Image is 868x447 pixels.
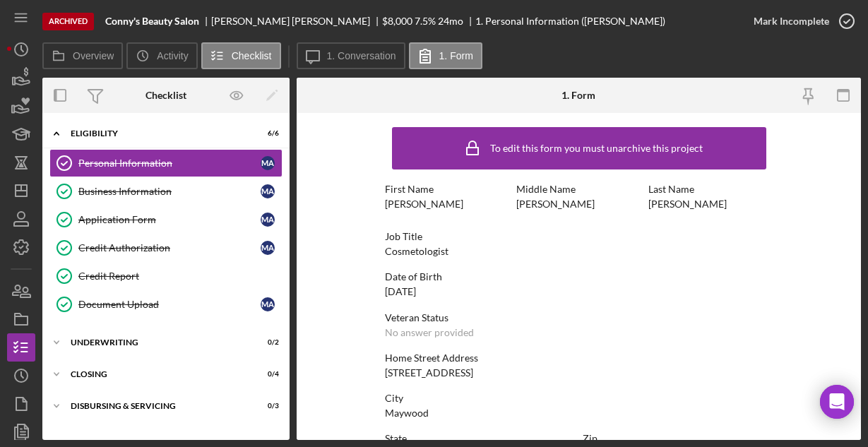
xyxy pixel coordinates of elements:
[145,90,186,101] div: Checklist
[261,184,275,198] div: M A
[261,213,275,227] div: M A
[254,370,279,379] div: 0 / 4
[254,129,279,138] div: 6 / 6
[78,270,282,282] div: Credit Report
[71,129,244,138] div: Eligibility
[583,433,773,444] div: Zip
[648,198,727,210] div: [PERSON_NAME]
[385,271,773,282] div: Date of Birth
[385,246,448,257] div: Cosmetologist
[261,241,275,255] div: M A
[385,407,429,419] div: Maywood
[516,184,641,195] div: Middle Name
[261,297,275,311] div: M A
[385,393,773,404] div: City
[385,327,474,338] div: No answer provided
[648,184,773,195] div: Last Name
[211,16,382,27] div: [PERSON_NAME] [PERSON_NAME]
[71,338,244,347] div: Underwriting
[49,149,283,177] a: Personal InformationMA
[49,177,283,205] a: Business InformationMA
[105,16,199,27] b: Conny's Beauty Salon
[126,42,197,69] button: Activity
[78,186,261,197] div: Business Information
[49,262,283,290] a: Credit Report
[297,42,405,69] button: 1. Conversation
[78,157,261,169] div: Personal Information
[754,7,829,35] div: Mark Incomplete
[475,16,665,27] div: 1. Personal Information ([PERSON_NAME])
[78,242,261,254] div: Credit Authorization
[157,50,188,61] label: Activity
[739,7,861,35] button: Mark Incomplete
[42,13,94,30] div: Archived
[385,286,416,297] div: [DATE]
[385,367,473,379] div: [STREET_ADDRESS]
[261,156,275,170] div: M A
[232,50,272,61] label: Checklist
[439,50,473,61] label: 1. Form
[78,214,261,225] div: Application Form
[385,312,773,323] div: Veteran Status
[385,198,463,210] div: [PERSON_NAME]
[327,50,396,61] label: 1. Conversation
[42,42,123,69] button: Overview
[385,184,510,195] div: First Name
[201,42,281,69] button: Checklist
[49,205,283,234] a: Application FormMA
[49,290,283,318] a: Document UploadMA
[78,299,261,310] div: Document Upload
[490,143,703,154] div: To edit this form you must unarchive this project
[385,433,576,444] div: State
[820,385,854,419] div: Open Intercom Messenger
[73,50,114,61] label: Overview
[71,370,244,379] div: Closing
[385,231,773,242] div: Job Title
[438,16,463,27] div: 24 mo
[254,402,279,410] div: 0 / 3
[254,338,279,347] div: 0 / 2
[49,234,283,262] a: Credit AuthorizationMA
[561,90,595,101] div: 1. Form
[516,198,595,210] div: [PERSON_NAME]
[415,16,436,27] div: 7.5 %
[382,16,412,27] div: $8,000
[71,402,244,410] div: Disbursing & Servicing
[385,352,773,364] div: Home Street Address
[409,42,482,69] button: 1. Form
